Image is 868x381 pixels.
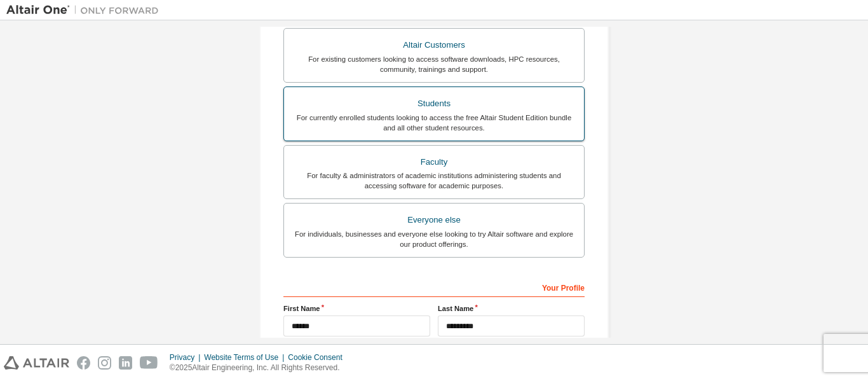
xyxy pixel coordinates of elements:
[204,352,288,363] div: Website Terms of Use
[283,277,585,297] div: Your Profile
[292,54,576,74] div: For existing customers looking to access software downloads, HPC resources, community, trainings ...
[288,352,349,363] div: Cookie Consent
[170,352,204,363] div: Privacy
[292,153,576,171] div: Faculty
[140,356,158,370] img: youtube.svg
[292,211,576,229] div: Everyone else
[98,356,111,370] img: instagram.svg
[4,356,69,370] img: altair_logo.svg
[438,303,585,314] label: Last Name
[292,229,576,249] div: For individuals, businesses and everyone else looking to try Altair software and explore our prod...
[283,303,430,314] label: First Name
[292,113,576,133] div: For currently enrolled students looking to access the free Altair Student Edition bundle and all ...
[6,4,165,17] img: Altair One
[292,95,576,113] div: Students
[170,363,350,373] p: © 2025 Altair Engineering, Inc. All Rights Reserved.
[77,356,90,370] img: facebook.svg
[292,36,576,54] div: Altair Customers
[119,356,132,370] img: linkedin.svg
[292,170,576,191] div: For faculty & administrators of academic institutions administering students and accessing softwa...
